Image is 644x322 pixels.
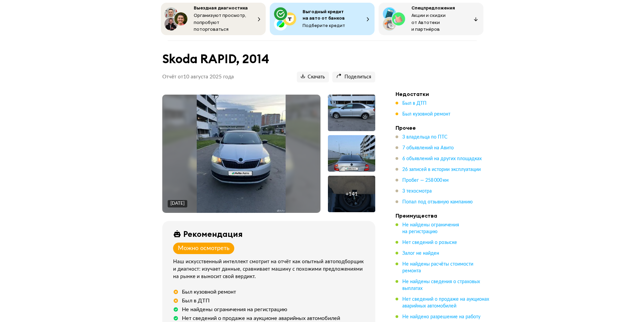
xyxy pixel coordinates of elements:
span: 7 объявлений на Авито [402,146,454,150]
h4: Недостатки [396,91,490,97]
div: Наш искусственный интеллект смотрит на отчёт как опытный автоподборщик и диагност: изучает данные... [173,258,367,280]
div: [DATE] [170,201,185,207]
button: Выгодный кредит на авто от банковПодберите кредит [270,3,375,35]
span: Выгодный кредит на авто от банков [303,8,345,21]
img: Main car [197,95,286,213]
div: Был в ДТП [182,297,210,304]
button: Поделиться [332,72,375,82]
span: Попал под отзывную кампанию [402,200,473,204]
span: Выездная диагностика [194,5,248,11]
span: Акции и скидки от Автотеки и партнёров [411,12,446,32]
button: СпецпредложенияАкции и скидки от Автотеки и партнёров [379,3,483,35]
span: Не найдены ограничения на регистрацию [402,223,459,234]
span: Поделиться [336,74,371,80]
span: Был кузовной ремонт [402,112,450,117]
span: Организуют просмотр, попробуют поторговаться [194,12,246,32]
span: Подберите кредит [303,22,345,28]
h4: Преимущества [396,212,490,219]
div: Нет сведений о продаже на аукционе аварийных автомобилей [182,315,340,322]
span: 3 техосмотра [402,189,432,194]
span: Не найдены сведения о страховых выплатах [402,279,480,291]
div: Не найдены ограничения на регистрацию [182,306,287,313]
span: Нет сведений о продаже на аукционах аварийных автомобилей [402,297,489,308]
p: Отчёт от 10 августа 2025 года [162,74,234,80]
span: 3 владельца по ПТС [402,135,448,140]
span: Залог не найден [402,251,439,256]
div: Можно осмотреть [178,245,230,252]
span: Был в ДТП [402,101,427,106]
button: Выездная диагностикаОрганизуют просмотр, попробуют поторговаться [161,3,266,35]
span: 6 объявлений на других площадках [402,156,482,161]
span: Скачать [301,74,325,80]
span: Нет сведений о розыске [402,240,457,245]
div: + 141 [345,191,358,197]
div: Рекомендация [183,229,243,239]
div: Был кузовной ремонт [182,289,236,295]
span: Пробег — 258 000 км [402,178,449,183]
h1: Skoda RAPID, 2014 [162,52,375,66]
span: Не найдены расчёты стоимости ремонта [402,262,473,273]
h4: Прочее [396,124,490,131]
span: Спецпредложения [411,5,455,11]
span: 26 записей в истории эксплуатации [402,167,481,172]
button: Скачать [297,72,329,82]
